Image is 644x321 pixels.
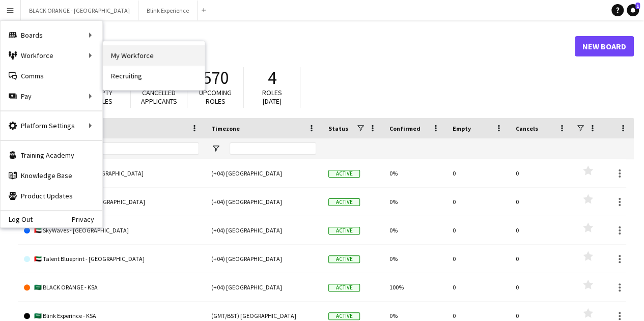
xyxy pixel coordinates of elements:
div: 0 [510,273,573,301]
div: Workforce [1,45,102,66]
div: 0% [383,159,446,187]
div: 0 [446,273,510,301]
a: Privacy [72,215,102,223]
div: Boards [1,25,102,45]
div: 0% [383,188,446,216]
div: (+04) [GEOGRAPHIC_DATA] [205,245,322,273]
span: 570 [203,67,229,89]
span: Timezone [211,125,240,132]
div: 0 [510,188,573,216]
span: Cancelled applicants [141,88,177,106]
a: Training Academy [1,145,102,165]
div: 100% [383,273,446,301]
div: 0 [446,245,510,273]
a: Product Updates [1,186,102,206]
div: (+04) [GEOGRAPHIC_DATA] [205,159,322,187]
a: 🇦🇪 BLACK ORANGE - [GEOGRAPHIC_DATA] [24,159,199,188]
button: Blink Experience [138,1,198,20]
div: (+04) [GEOGRAPHIC_DATA] [205,188,322,216]
span: Active [328,198,360,206]
span: Roles [DATE] [262,88,282,106]
div: 0 [510,159,573,187]
a: 🇦🇪 Blink Experience - [GEOGRAPHIC_DATA] [24,188,199,216]
span: 1 [635,3,640,9]
a: Comms [1,66,102,86]
a: Knowledge Base [1,165,102,186]
div: 0 [510,245,573,273]
input: Timezone Filter Input [230,142,316,155]
div: Pay [1,86,102,106]
h1: Boards [18,39,575,54]
a: My Workforce [103,45,205,66]
input: Board name Filter Input [42,142,199,155]
div: 0% [383,245,446,273]
a: 🇦🇪 Talent Blueprint - [GEOGRAPHIC_DATA] [24,245,199,273]
div: 0 [446,159,510,187]
span: Active [328,255,360,263]
span: Status [328,125,348,132]
button: BLACK ORANGE - [GEOGRAPHIC_DATA] [21,1,138,20]
span: 4 [268,67,276,89]
a: 🇦🇪 SkyWaves - [GEOGRAPHIC_DATA] [24,216,199,245]
span: Cancels [516,125,538,132]
div: 0 [446,188,510,216]
a: New Board [575,36,634,56]
a: Recruiting [103,66,205,86]
div: Platform Settings [1,115,102,136]
div: 0 [510,216,573,244]
span: Active [328,227,360,235]
a: Log Out [1,215,33,223]
span: Empty [453,125,471,132]
a: 🇸🇦 BLACK ORANGE - KSA [24,273,199,302]
button: Open Filter Menu [211,144,220,153]
a: 1 [627,4,639,16]
div: 0 [446,216,510,244]
div: (+04) [GEOGRAPHIC_DATA] [205,216,322,244]
span: Active [328,170,360,178]
div: 0% [383,216,446,244]
div: (+04) [GEOGRAPHIC_DATA] [205,273,322,301]
span: Confirmed [389,125,421,132]
span: Active [328,284,360,291]
span: Active [328,312,360,320]
span: Upcoming roles [199,88,232,106]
